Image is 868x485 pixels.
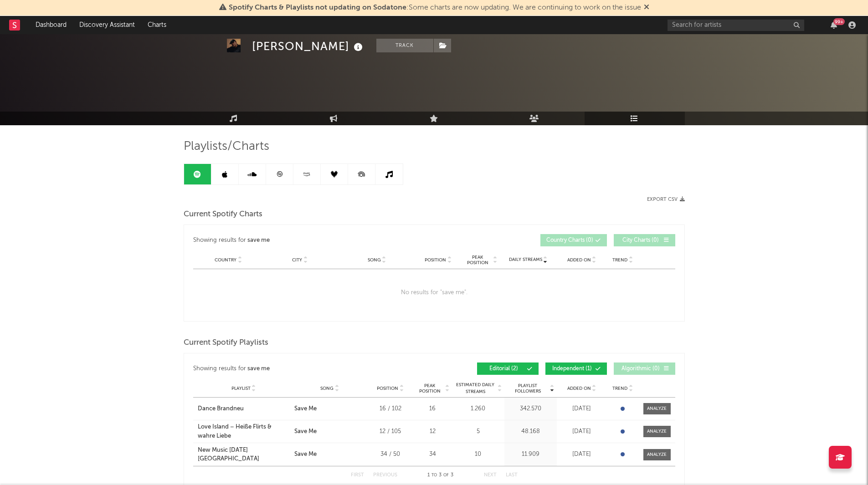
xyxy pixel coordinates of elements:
[370,427,411,436] div: 12 / 105
[483,366,525,372] span: Editorial ( 2 )
[193,362,434,375] div: Showing results for
[612,257,627,263] span: Trend
[416,427,450,436] div: 12
[540,234,607,246] button: Country Charts(0)
[454,404,502,414] div: 1.260
[184,337,268,348] span: Current Spotify Playlists
[198,446,290,464] a: New Music [DATE] [GEOGRAPHIC_DATA]
[620,238,662,243] span: City Charts ( 0 )
[368,257,381,263] span: Song
[73,16,141,34] a: Discovery Assistant
[431,473,437,477] span: to
[545,362,607,375] button: Independent(1)
[506,473,518,478] button: Last
[320,386,334,391] span: Song
[559,404,605,414] div: [DATE]
[463,255,492,265] span: Peak Position
[507,404,555,414] div: 342.570
[247,363,270,374] div: save me
[507,383,549,394] span: Playlist Followers
[559,450,605,459] div: [DATE]
[484,473,497,478] button: Next
[184,141,269,152] span: Playlists/Charts
[252,39,365,54] div: [PERSON_NAME]
[620,366,662,372] span: Algorithmic ( 0 )
[416,470,466,481] div: 1 3 3
[370,404,411,414] div: 16 / 102
[294,450,317,459] div: Save Me
[567,386,591,391] span: Added On
[454,427,502,436] div: 5
[215,257,236,263] span: Country
[294,404,317,414] div: Save Me
[425,257,446,263] span: Position
[551,366,593,372] span: Independent ( 1 )
[370,450,411,459] div: 34 / 50
[416,450,450,459] div: 34
[614,362,675,375] button: Algorithmic(0)
[198,404,290,414] a: Dance Brandneu
[833,18,845,25] div: 99 +
[567,257,591,263] span: Added On
[509,256,542,263] span: Daily Streams
[351,473,364,478] button: First
[141,16,173,34] a: Charts
[644,4,649,11] span: Dismiss
[29,16,73,34] a: Dashboard
[546,238,593,243] span: Country Charts ( 0 )
[416,404,450,414] div: 16
[247,235,270,246] div: save me
[229,4,641,11] span: : Some charts are now updating. We are continuing to work on the issue
[443,473,449,477] span: of
[184,209,262,220] span: Current Spotify Charts
[454,450,502,459] div: 10
[612,386,627,391] span: Trend
[668,20,804,31] input: Search for artists
[193,269,675,317] div: No results for " save me ".
[559,427,605,436] div: [DATE]
[507,427,555,436] div: 48.168
[614,234,675,246] button: City Charts(0)
[376,39,433,52] button: Track
[229,4,406,11] span: Spotify Charts & Playlists not updating on Sodatone
[373,473,397,478] button: Previous
[647,197,685,202] button: Export CSV
[198,404,244,414] div: Dance Brandneu
[193,234,434,246] div: Showing results for
[454,382,497,395] span: Estimated Daily Streams
[507,450,555,459] div: 11.909
[377,386,398,391] span: Position
[292,257,302,263] span: City
[294,427,317,436] div: Save Me
[231,386,251,391] span: Playlist
[198,423,290,440] a: Love Island – Heiße Flirts & wahre Liebe
[831,21,837,29] button: 99+
[477,362,539,375] button: Editorial(2)
[416,383,444,394] span: Peak Position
